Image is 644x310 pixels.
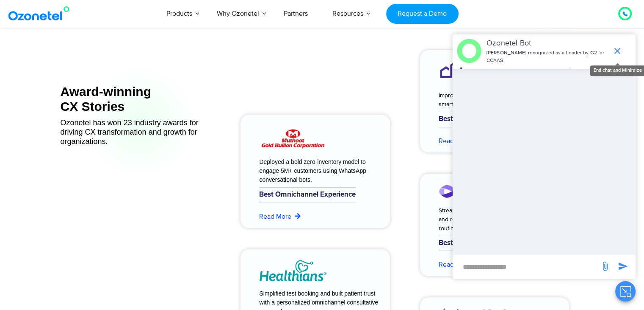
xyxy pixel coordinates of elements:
a: Read More [439,259,481,270]
div: Award-winning CX Stories [61,84,220,114]
button: Close chat [615,281,636,302]
span: send message [597,258,614,275]
img: header [457,39,481,63]
div: Improved last-mile delivery and logistics with smart automations & customer notifications. [439,91,559,109]
a: Read More [259,211,302,222]
div: new-msg-input [457,259,596,275]
h6: Best CX in Non-Banking Sector [439,236,539,251]
a: Read More [439,136,481,146]
p: [PERSON_NAME] recognized as a Leader by G2 for CCAAS [486,49,608,65]
a: Request a Demo [386,4,459,24]
div: Ozonetel has won 23 industry awards for driving CX transformation and growth for organizations. [61,118,220,146]
div: Deployed a bold zero-inventory model to engage 5M+ customers using WhatsApp conversational bots. [259,158,373,184]
span: send message [614,258,631,275]
span: end chat or minimize [609,42,626,59]
h6: Best Omnichannel Experience [259,187,356,203]
p: Ozonetel Bot [486,38,608,49]
div: Streamlined queries across policies, claims, and renewals with intent-based predictive routing. [439,206,553,233]
h6: Best Use of Tech to Enhance CX [439,112,542,127]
